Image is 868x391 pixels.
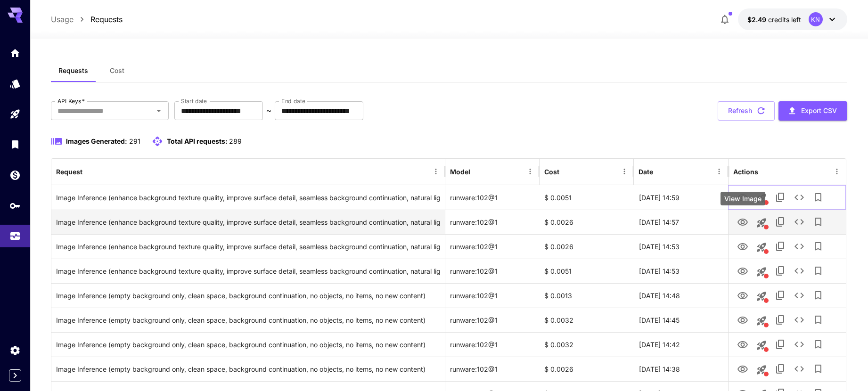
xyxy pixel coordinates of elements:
[639,168,653,176] div: Date
[771,237,790,256] button: Copy TaskUUID
[733,168,758,176] div: Actions
[752,336,771,355] button: This request includes a reference image. Clicking this will load all other parameters, but for pr...
[634,308,728,332] div: 01 Sep, 2025 14:45
[733,359,752,378] button: View Image
[634,234,728,259] div: 01 Sep, 2025 14:53
[721,192,765,205] div: View Image
[809,286,827,305] button: Add to library
[733,285,752,305] button: View Image
[809,359,827,378] button: Add to library
[752,287,771,306] button: This request includes a reference image. Clicking this will load all other parameters, but for pr...
[229,137,242,145] span: 289
[9,138,21,150] div: Library
[654,165,667,178] button: Sort
[56,333,440,357] div: Click to copy prompt
[445,332,540,357] div: runware:102@1
[634,210,728,234] div: 01 Sep, 2025 14:57
[809,12,823,26] div: KN
[634,357,728,381] div: 01 Sep, 2025 14:38
[560,165,573,178] button: Sort
[790,261,809,280] button: See details
[9,200,21,212] div: API Keys
[9,108,21,120] div: Playground
[445,283,540,308] div: runware:102@1
[90,14,123,25] a: Requests
[181,97,207,105] label: Start date
[540,332,634,357] div: $ 0.0032
[771,212,790,231] button: Copy TaskUUID
[56,284,440,308] div: Click to copy prompt
[718,101,775,121] button: Refresh
[445,308,540,332] div: runware:102@1
[429,165,442,178] button: Menu
[790,212,809,231] button: See details
[9,369,21,382] div: Expand sidebar
[809,261,827,280] button: Add to library
[771,335,790,354] button: Copy TaskUUID
[66,137,127,145] span: Images Generated:
[733,310,752,329] button: View Image
[733,334,752,354] button: View Image
[9,169,21,181] div: Wallet
[634,332,728,357] div: 01 Sep, 2025 14:42
[712,165,726,178] button: Menu
[752,189,771,208] button: This request includes a reference image. Clicking this will load all other parameters, but for pr...
[733,187,752,207] button: View Image
[9,47,21,59] div: Home
[540,234,634,259] div: $ 0.0026
[471,165,484,178] button: Sort
[733,261,752,280] button: View Image
[540,259,634,283] div: $ 0.0051
[771,310,790,329] button: Copy TaskUUID
[445,234,540,259] div: runware:102@1
[771,286,790,305] button: Copy TaskUUID
[747,15,801,24] div: $2.48953
[56,210,440,234] div: Click to copy prompt
[544,168,559,176] div: Cost
[56,186,440,210] div: Click to copy prompt
[634,185,728,210] div: 01 Sep, 2025 14:59
[445,259,540,283] div: runware:102@1
[634,283,728,308] div: 01 Sep, 2025 14:48
[790,335,809,354] button: See details
[738,8,847,30] button: $2.48953KN
[9,78,21,90] div: Models
[540,357,634,381] div: $ 0.0026
[790,359,809,378] button: See details
[790,310,809,329] button: See details
[110,66,124,75] span: Cost
[771,188,790,207] button: Copy TaskUUID
[752,213,771,232] button: This request includes a reference image. Clicking this will load all other parameters, but for pr...
[56,308,440,332] div: Click to copy prompt
[152,104,165,117] button: Open
[809,188,827,207] button: Add to library
[51,14,123,25] nav: breadcrumb
[771,261,790,280] button: Copy TaskUUID
[747,16,768,24] span: $2.49
[634,259,728,283] div: 01 Sep, 2025 14:53
[540,210,634,234] div: $ 0.0026
[56,259,440,283] div: Click to copy prompt
[830,165,843,178] button: Menu
[790,237,809,256] button: See details
[51,14,74,25] p: Usage
[524,165,537,178] button: Menu
[733,236,752,256] button: View Image
[771,359,790,378] button: Copy TaskUUID
[752,262,771,281] button: This request includes a reference image. Clicking this will load all other parameters, but for pr...
[768,16,801,24] span: credits left
[752,360,771,379] button: This request includes a reference image. Clicking this will load all other parameters, but for pr...
[281,97,305,105] label: End date
[733,212,752,231] button: View Image
[809,335,827,354] button: Add to library
[83,165,97,178] button: Sort
[445,210,540,234] div: runware:102@1
[809,310,827,329] button: Add to library
[58,66,88,75] span: Requests
[167,137,228,145] span: Total API requests:
[540,185,634,210] div: $ 0.0051
[450,168,470,176] div: Model
[56,168,82,176] div: Request
[752,238,771,257] button: This request includes a reference image. Clicking this will load all other parameters, but for pr...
